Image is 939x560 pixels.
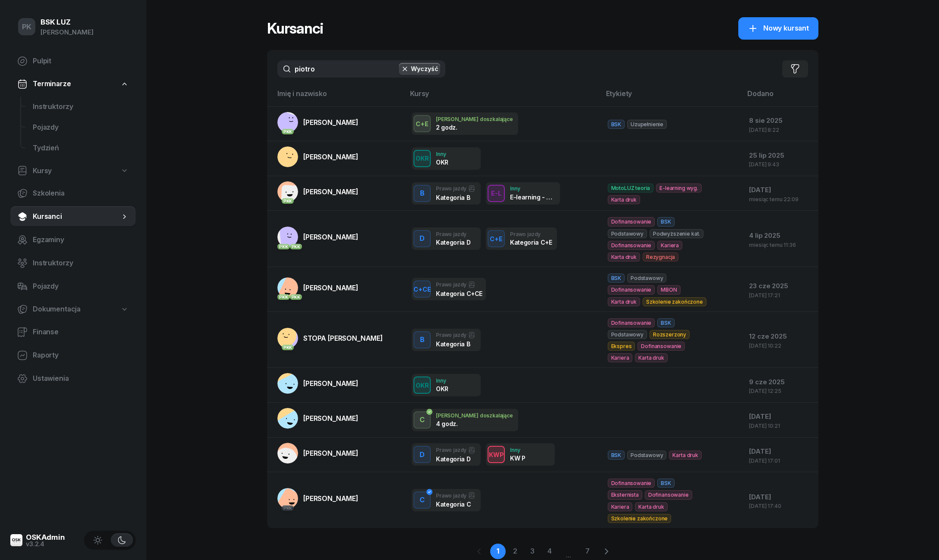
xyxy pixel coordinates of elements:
[412,118,432,129] div: C+E
[405,88,601,106] th: Kursy
[412,153,432,164] div: OKR
[650,229,703,238] span: Podwyższenie kat.
[559,543,578,560] span: ...
[608,502,633,511] span: Kariera
[414,331,431,348] button: B
[10,161,136,181] a: Kursy
[267,88,405,106] th: Imię i nazwisko
[436,151,448,157] div: Inny
[749,446,812,457] div: [DATE]
[414,150,431,167] button: OKR
[26,96,136,117] a: Instruktorzy
[627,120,667,129] span: Uzupełnienie
[608,252,640,261] span: Karta druk
[26,117,136,138] a: Pojazdy
[33,188,129,199] span: Szkolenia
[414,376,431,394] button: OKR
[608,342,635,351] span: Ekspres
[277,373,358,394] a: [PERSON_NAME]
[657,479,675,488] span: BSK
[303,379,358,388] span: [PERSON_NAME]
[657,241,682,250] span: Kariera
[608,120,625,129] span: BSK
[749,196,812,202] div: miesiąc temu 22:09
[10,368,136,389] a: Ustawienia
[10,253,136,274] a: Instruktorzy
[436,385,448,392] div: OKR
[33,304,81,315] span: Dokumentacja
[488,185,505,202] button: E-L
[608,195,640,204] span: Karta druk
[738,17,818,40] a: Nowy kursant
[10,276,136,297] a: Pojazdy
[510,186,555,191] div: Inny
[436,281,481,288] div: Prawo jazdy
[749,292,812,298] div: [DATE] 17:21
[303,414,358,423] span: [PERSON_NAME]
[282,505,294,511] div: PKK
[749,503,812,509] div: [DATE] 17:40
[33,281,129,292] span: Pojazdy
[608,229,647,238] span: Podstawowy
[33,101,129,112] span: Instruktorzy
[416,493,428,507] div: C
[26,138,136,159] a: Tydzień
[399,63,440,75] button: Wyczyść
[414,492,431,509] button: C
[290,244,302,249] div: PKK
[33,327,129,338] span: Finanse
[277,60,445,78] input: Szukaj
[436,501,475,508] div: Kategoria C
[436,194,475,201] div: Kategoria B
[510,447,525,453] div: Inny
[436,455,475,463] div: Kategoria D
[277,328,383,348] a: PKKSTOPA [PERSON_NAME]
[414,185,431,202] button: B
[26,534,65,541] div: OSKAdmin
[33,78,71,90] span: Terminarze
[749,150,812,161] div: 25 lip 2025
[525,544,540,559] a: 3
[490,544,506,559] a: 1
[277,244,290,249] div: PKK
[436,492,475,499] div: Prawo jazdy
[10,51,136,72] a: Pulpit
[414,280,431,298] button: C+CE
[303,187,358,196] span: [PERSON_NAME]
[436,340,475,348] div: Kategoria B
[277,112,358,133] a: PKK[PERSON_NAME]
[436,159,448,166] div: OKR
[414,411,431,429] button: C
[657,285,680,294] span: MBON
[510,454,525,462] div: KW P
[277,227,358,247] a: PKKPKK[PERSON_NAME]
[749,184,812,196] div: [DATE]
[488,446,505,463] button: KWP
[33,373,129,384] span: Ustawienia
[608,285,655,294] span: Dofinansowanie
[742,88,818,106] th: Dodano
[40,19,93,26] div: BSK LUZ
[656,184,702,193] span: E-learning wyg.
[488,230,505,247] button: C+E
[414,115,431,132] button: C+E
[277,146,358,167] a: [PERSON_NAME]
[510,231,552,237] div: Prawo jazdy
[627,451,666,460] span: Podstawowy
[33,165,52,177] span: Kursy
[26,541,65,547] div: v3.2.4
[510,193,555,201] div: E-learning - 90 dni
[608,318,655,327] span: Dofinansowanie
[10,230,136,250] a: Egzaminy
[414,230,431,247] button: D
[303,233,358,241] span: [PERSON_NAME]
[749,331,812,342] div: 12 cze 2025
[749,343,812,348] div: [DATE] 10:22
[608,297,640,306] span: Karta druk
[10,299,136,319] a: Dokumentacja
[412,380,432,391] div: OKR
[486,233,506,244] div: C+E
[436,185,475,192] div: Prawo jazdy
[282,129,294,134] div: PKK
[33,211,120,222] span: Kursanci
